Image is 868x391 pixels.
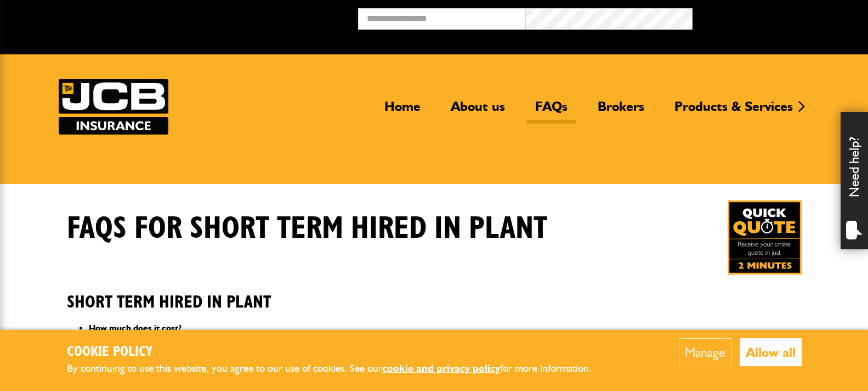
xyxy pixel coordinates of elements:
[59,79,168,135] img: JCB Insurance Services logo
[728,200,802,275] a: Get your insurance quote in just 2-minutes
[527,98,576,124] a: FAQs
[679,338,731,366] button: Manage
[740,338,802,366] button: Allow all
[442,98,513,124] a: About us
[728,200,802,275] img: Quick Quote
[589,98,653,124] a: Brokers
[693,8,860,25] button: Broker Login
[666,98,801,124] a: Products & Services
[67,210,547,247] h1: FAQS for Short Term Hired In Plant
[376,98,429,124] a: Home
[67,275,802,312] h2: Short Term Hired In Plant
[67,344,610,361] h2: Cookie Policy
[67,360,610,377] p: By continuing to use this website, you agree to our use of cookies. See our for more information.
[382,362,500,375] a: cookie and privacy policy
[59,79,168,135] a: JCB Insurance Services
[841,112,868,249] div: Need help?
[89,323,181,333] a: How much does it cost?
